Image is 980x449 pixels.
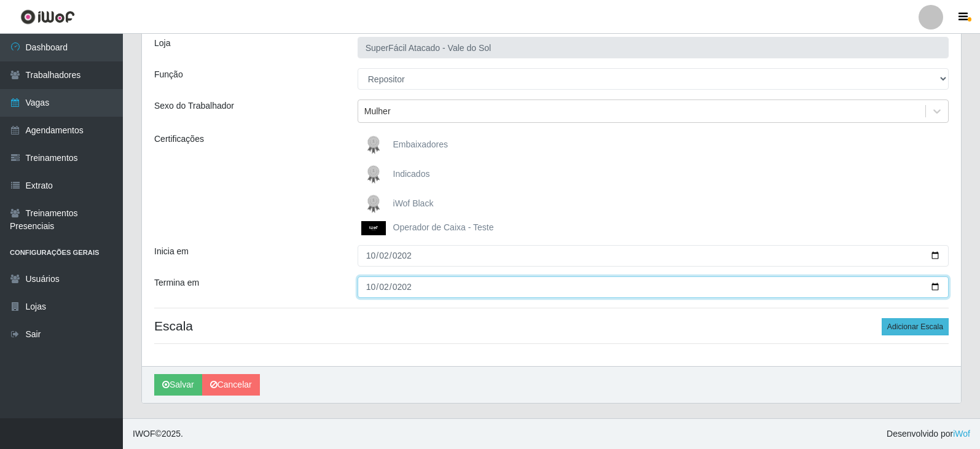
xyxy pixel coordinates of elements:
[154,374,202,396] button: Salvar
[393,169,430,179] span: Indicados
[154,276,199,289] label: Termina em
[393,139,449,149] span: Embaixadores
[133,428,183,440] span: © 2025 .
[202,374,260,396] a: Cancelar
[364,105,391,118] div: Mulher
[358,245,949,267] input: 00/00/0000
[361,133,391,157] img: Embaixadores
[154,245,189,258] label: Inicia em
[358,276,949,298] input: 00/00/0000
[953,429,970,439] a: iWof
[154,100,234,112] label: Sexo do Trabalhador
[20,9,75,25] img: CoreUI Logo
[361,221,391,235] img: Operador de Caixa - Teste
[154,37,170,50] label: Loja
[133,429,155,439] span: IWOF
[393,222,494,232] span: Operador de Caixa - Teste
[882,318,949,335] button: Adicionar Escala
[154,133,204,146] label: Certificações
[361,192,391,216] img: iWof Black
[154,68,183,81] label: Função
[154,318,949,334] h4: Escala
[393,198,434,208] span: iWof Black
[887,428,970,440] span: Desenvolvido por
[361,162,391,187] img: Indicados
